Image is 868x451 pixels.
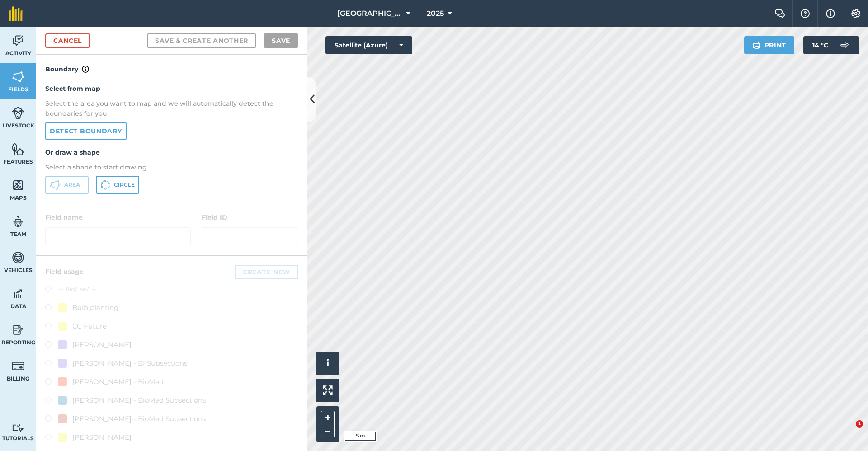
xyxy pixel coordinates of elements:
button: Circle [96,176,139,194]
h4: Boundary [36,55,307,75]
img: svg+xml;base64,PD94bWwgdmVyc2lvbj0iMS4wIiBlbmNvZGluZz0idXRmLTgiPz4KPCEtLSBHZW5lcmF0b3I6IEFkb2JlIE... [12,106,24,120]
button: Area [45,176,89,194]
img: A cog icon [850,9,861,18]
a: Cancel [45,33,90,48]
button: i [316,352,339,375]
img: svg+xml;base64,PHN2ZyB4bWxucz0iaHR0cDovL3d3dy53My5vcmcvMjAwMC9zdmciIHdpZHRoPSIxNyIgaGVpZ2h0PSIxNy... [826,8,835,19]
img: svg+xml;base64,PD94bWwgdmVyc2lvbj0iMS4wIiBlbmNvZGluZz0idXRmLTgiPz4KPCEtLSBHZW5lcmF0b3I6IEFkb2JlIE... [12,287,24,301]
img: svg+xml;base64,PHN2ZyB4bWxucz0iaHR0cDovL3d3dy53My5vcmcvMjAwMC9zdmciIHdpZHRoPSI1NiIgaGVpZ2h0PSI2MC... [12,142,24,156]
h4: Or draw a shape [45,147,298,157]
button: + [321,411,335,424]
span: Circle [114,181,135,188]
button: Satellite (Azure) [325,36,412,54]
img: fieldmargin Logo [9,6,23,21]
span: i [326,357,329,369]
button: Save & Create Another [147,33,256,48]
p: Select a shape to start drawing [45,162,298,172]
span: Area [64,181,80,188]
p: Select the area you want to map and we will automatically detect the boundaries for you [45,99,298,119]
span: 1 [856,420,863,428]
img: Two speech bubbles overlapping with the left bubble in the forefront [774,9,785,18]
h4: Select from map [45,84,298,94]
img: svg+xml;base64,PHN2ZyB4bWxucz0iaHR0cDovL3d3dy53My5vcmcvMjAwMC9zdmciIHdpZHRoPSIxOSIgaGVpZ2h0PSIyNC... [752,40,761,51]
button: Save [264,33,298,48]
img: svg+xml;base64,PD94bWwgdmVyc2lvbj0iMS4wIiBlbmNvZGluZz0idXRmLTgiPz4KPCEtLSBHZW5lcmF0b3I6IEFkb2JlIE... [12,251,24,264]
img: svg+xml;base64,PHN2ZyB4bWxucz0iaHR0cDovL3d3dy53My5vcmcvMjAwMC9zdmciIHdpZHRoPSI1NiIgaGVpZ2h0PSI2MC... [12,70,24,84]
span: [GEOGRAPHIC_DATA] (Gardens) [337,8,402,19]
img: svg+xml;base64,PHN2ZyB4bWxucz0iaHR0cDovL3d3dy53My5vcmcvMjAwMC9zdmciIHdpZHRoPSIxNyIgaGVpZ2h0PSIxNy... [82,64,89,75]
img: svg+xml;base64,PD94bWwgdmVyc2lvbj0iMS4wIiBlbmNvZGluZz0idXRmLTgiPz4KPCEtLSBHZW5lcmF0b3I6IEFkb2JlIE... [12,34,24,47]
img: svg+xml;base64,PHN2ZyB4bWxucz0iaHR0cDovL3d3dy53My5vcmcvMjAwMC9zdmciIHdpZHRoPSI1NiIgaGVpZ2h0PSI2MC... [12,179,24,192]
button: 14 °C [803,36,859,54]
a: Detect boundary [45,122,127,140]
img: Four arrows, one pointing top left, one top right, one bottom right and the last bottom left [323,385,333,395]
img: svg+xml;base64,PD94bWwgdmVyc2lvbj0iMS4wIiBlbmNvZGluZz0idXRmLTgiPz4KPCEtLSBHZW5lcmF0b3I6IEFkb2JlIE... [835,36,854,54]
span: 2025 [427,8,444,19]
img: svg+xml;base64,PD94bWwgdmVyc2lvbj0iMS4wIiBlbmNvZGluZz0idXRmLTgiPz4KPCEtLSBHZW5lcmF0b3I6IEFkb2JlIE... [12,215,24,228]
img: svg+xml;base64,PD94bWwgdmVyc2lvbj0iMS4wIiBlbmNvZGluZz0idXRmLTgiPz4KPCEtLSBHZW5lcmF0b3I6IEFkb2JlIE... [12,424,24,432]
img: svg+xml;base64,PD94bWwgdmVyc2lvbj0iMS4wIiBlbmNvZGluZz0idXRmLTgiPz4KPCEtLSBHZW5lcmF0b3I6IEFkb2JlIE... [12,323,24,337]
button: Print [744,36,795,54]
span: 14 ° C [812,36,828,54]
img: A question mark icon [800,9,811,18]
button: – [321,424,335,437]
iframe: Intercom live chat [837,420,859,442]
img: svg+xml;base64,PD94bWwgdmVyc2lvbj0iMS4wIiBlbmNvZGluZz0idXRmLTgiPz4KPCEtLSBHZW5lcmF0b3I6IEFkb2JlIE... [12,359,24,373]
